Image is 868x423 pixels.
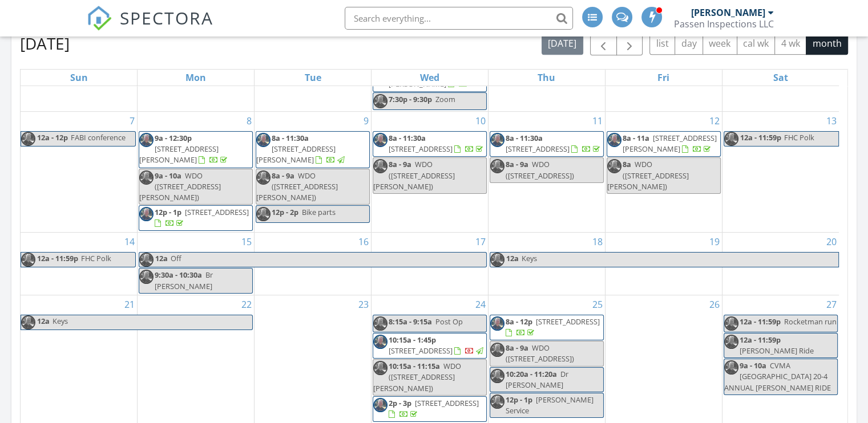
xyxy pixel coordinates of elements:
[722,112,839,233] td: Go to September 13, 2025
[488,112,605,233] td: Go to September 11, 2025
[724,360,738,375] img: 43af5337635abc333d4726d2b9fa62a03fed9dcc.jpg
[272,207,298,217] span: 12p - 2p
[53,316,68,326] span: Keys
[607,133,621,147] img: 43af5337635abc333d4726d2b9fa62a03fed9dcc.jpg
[155,170,181,181] span: 9a - 10a
[655,70,672,86] a: Friday
[256,170,338,202] span: WDO ([STREET_ADDRESS][PERSON_NAME])
[255,233,372,295] td: Go to September 16, 2025
[724,360,831,392] span: CVMA [GEOGRAPHIC_DATA] 20-4 ANNUAL [PERSON_NAME] RIDE
[302,207,336,217] span: Bike parts
[490,369,504,383] img: 43af5337635abc333d4726d2b9fa62a03fed9dcc.jpg
[372,233,488,295] td: Go to September 17, 2025
[724,335,738,349] img: 43af5337635abc333d4726d2b9fa62a03fed9dcc.jpg
[707,233,722,251] a: Go to September 19, 2025
[724,316,738,331] img: 43af5337635abc333d4726d2b9fa62a03fed9dcc.jpg
[139,133,154,147] img: 43af5337635abc333d4726d2b9fa62a03fed9dcc.jpg
[389,94,432,104] span: 7:30p - 9:30p
[373,333,487,359] a: 10:15a - 1:45p [STREET_ADDRESS]
[122,295,137,314] a: Go to September 21, 2025
[506,394,532,405] span: 12p - 1p
[20,32,70,55] h2: [DATE]
[155,270,213,291] span: Br [PERSON_NAME]
[120,6,213,30] span: SPECTORA
[506,343,528,353] span: 8a - 9a
[373,398,387,412] img: 43af5337635abc333d4726d2b9fa62a03fed9dcc.jpg
[139,205,253,231] a: 12p - 1p [STREET_ADDRESS]
[473,233,488,251] a: Go to September 17, 2025
[139,144,219,165] span: [STREET_ADDRESS][PERSON_NAME]
[616,32,643,55] button: Next month
[21,315,35,330] img: 43af5337635abc333d4726d2b9fa62a03fed9dcc.jpg
[139,207,154,221] img: 43af5337635abc333d4726d2b9fa62a03fed9dcc.jpg
[87,6,112,31] img: The Best Home Inspection Software - Spectora
[256,133,346,165] a: 8a - 11:30a [STREET_ADDRESS][PERSON_NAME]
[506,394,594,416] span: [PERSON_NAME] Service
[415,398,479,408] span: [STREET_ADDRESS]
[302,70,324,86] a: Tuesday
[623,133,717,154] a: 8a - 11a [STREET_ADDRESS][PERSON_NAME]
[506,343,574,364] span: WDO ([STREET_ADDRESS])
[435,94,455,104] span: Zoom
[703,32,737,55] button: week
[389,144,453,154] span: [STREET_ADDRESS]
[21,233,138,295] td: Go to September 14, 2025
[37,315,50,330] span: 12a
[691,7,765,18] div: [PERSON_NAME]
[623,133,649,143] span: 8a - 11a
[506,159,528,169] span: 8a - 9a
[139,170,221,202] span: WDO ([STREET_ADDRESS][PERSON_NAME])
[506,316,600,337] a: 8a - 12p [STREET_ADDRESS]
[256,131,370,168] a: 8a - 11:30a [STREET_ADDRESS][PERSON_NAME]
[272,133,309,143] span: 8a - 11:30a
[139,131,253,168] a: 9a - 12:30p [STREET_ADDRESS][PERSON_NAME]
[361,112,371,130] a: Go to September 9, 2025
[506,133,543,143] span: 8a - 11:30a
[607,159,621,173] img: 43af5337635abc333d4726d2b9fa62a03fed9dcc.jpg
[824,295,839,314] a: Go to September 27, 2025
[674,18,774,30] div: Passen Inspections LLC
[256,207,271,221] img: 43af5337635abc333d4726d2b9fa62a03fed9dcc.jpg
[506,159,574,180] span: WDO ([STREET_ADDRESS])
[373,159,455,191] span: WDO ([STREET_ADDRESS][PERSON_NAME])
[155,253,168,267] span: 12a
[138,233,255,295] td: Go to September 15, 2025
[623,159,631,169] span: 8a
[389,345,453,356] span: [STREET_ADDRESS]
[542,32,583,55] button: [DATE]
[435,316,463,327] span: Post Op
[171,253,181,263] span: Off
[506,316,532,327] span: 8a - 12p
[649,32,675,55] button: list
[139,270,154,284] img: 43af5337635abc333d4726d2b9fa62a03fed9dcc.jpg
[155,207,249,228] a: 12p - 1p [STREET_ADDRESS]
[127,112,137,130] a: Go to September 7, 2025
[87,15,213,39] a: SPECTORA
[722,233,839,295] td: Go to September 20, 2025
[185,207,249,217] span: [STREET_ADDRESS]
[255,295,372,423] td: Go to September 23, 2025
[605,112,722,233] td: Go to September 12, 2025
[372,295,488,423] td: Go to September 24, 2025
[784,132,814,143] span: FHC Polk
[21,112,138,233] td: Go to September 7, 2025
[389,316,432,327] span: 8:15a - 9:15a
[506,369,557,379] span: 10:20a - 11:20a
[255,112,372,233] td: Go to September 9, 2025
[536,316,600,327] span: [STREET_ADDRESS]
[139,170,154,185] img: 43af5337635abc333d4726d2b9fa62a03fed9dcc.jpg
[244,112,254,130] a: Go to September 8, 2025
[81,253,111,263] span: FHC Polk
[590,32,617,55] button: Previous month
[373,131,487,157] a: 8a - 11:30a [STREET_ADDRESS]
[239,233,254,251] a: Go to September 15, 2025
[740,132,782,146] span: 12a - 11:59p
[373,396,487,422] a: 2p - 3p [STREET_ADDRESS]
[824,112,839,130] a: Go to September 13, 2025
[590,295,605,314] a: Go to September 25, 2025
[373,335,387,349] img: 43af5337635abc333d4726d2b9fa62a03fed9dcc.jpg
[535,70,558,86] a: Thursday
[21,132,35,146] img: 43af5337635abc333d4726d2b9fa62a03fed9dcc.jpg
[373,361,461,393] span: WDO ([STREET_ADDRESS][PERSON_NAME])
[490,133,504,147] img: 43af5337635abc333d4726d2b9fa62a03fed9dcc.jpg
